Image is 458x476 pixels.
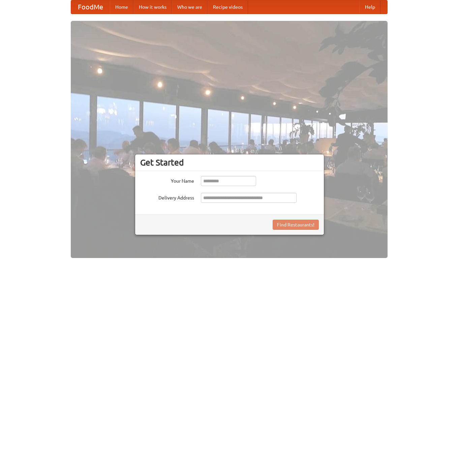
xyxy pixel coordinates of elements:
[172,0,208,14] a: Who we are
[140,157,319,168] h3: Get Started
[208,0,248,14] a: Recipe videos
[360,0,380,14] a: Help
[273,220,319,230] button: Find Restaurants!
[140,193,194,201] label: Delivery Address
[140,176,194,184] label: Your Name
[71,0,110,14] a: FoodMe
[133,0,172,14] a: How it works
[110,0,133,14] a: Home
